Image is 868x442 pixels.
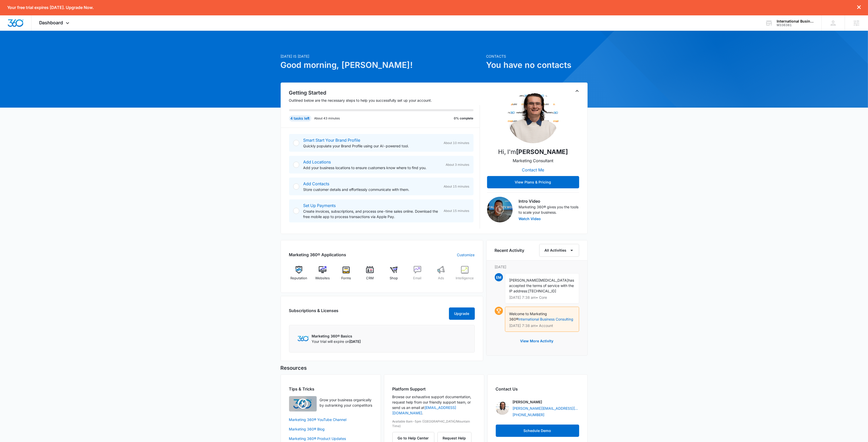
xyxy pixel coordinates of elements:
[509,312,547,321] span: Welcome to Marketing 360®
[777,19,814,23] div: account name
[486,59,588,71] h1: You have no contacts
[289,386,372,392] h2: Tips & Tricks
[349,339,361,344] span: [DATE]
[455,266,475,284] a: Intelligence
[513,158,553,164] p: Marketing Consultant
[513,406,579,411] a: [PERSON_NAME][EMAIL_ADDRESS][PERSON_NAME][DOMAIN_NAME]
[314,116,340,121] p: About 43 minutes
[519,317,574,321] a: International Business Consulting
[303,203,336,208] a: Set Up Payments
[438,276,444,281] span: Ads
[281,59,483,71] h1: Good morning, [PERSON_NAME]!
[509,278,574,293] span: has accepted the terms of service with the IP address:
[498,147,568,157] p: Hi, I'm
[495,273,503,281] span: EM
[315,276,330,281] span: Websites
[384,266,404,284] a: Shop
[539,244,579,257] button: All Activities
[495,264,579,270] p: [DATE]
[513,399,542,405] p: [PERSON_NAME]
[289,89,480,97] h2: Getting Started
[39,20,63,25] span: Dashboard
[360,266,380,284] a: CRM
[281,364,588,372] h5: Resources
[449,307,475,320] button: Upgrade
[517,164,549,176] button: Contact Me
[528,289,556,293] span: [TECHNICAL_ID]
[496,386,579,392] h2: Contact Us
[515,335,559,347] button: View More Activity
[495,247,524,253] h6: Recent Activity
[509,296,575,299] p: [DATE] 7:38 am • Core
[392,419,476,428] p: Available 8am-5pm ([GEOGRAPHIC_DATA]/Mountain Time)
[777,23,814,27] div: account id
[444,141,469,145] span: About 10 minutes
[392,394,476,416] p: Browse our exhaustive support documentation, request help from our friendly support team, or send...
[431,266,451,284] a: Ads
[303,159,331,165] a: Add Locations
[303,165,442,170] p: Add your business locations to ensure customers know where to find you.
[437,436,471,440] a: Request Help
[290,276,307,281] span: Reputation
[289,307,339,318] h2: Subscriptions & Licenses
[281,54,483,59] p: [DATE] is [DATE]
[303,143,440,149] p: Quickly populate your Brand Profile using our AI-powered tool.
[487,176,579,188] button: View Plans & Pricing
[496,402,509,415] img: Dominic Dakovich
[320,397,372,408] p: Grow your business organically by outranking your competitors
[446,162,469,167] span: About 3 minutes
[513,412,545,417] a: [PHONE_NUMBER]
[289,115,311,121] div: 4 tasks left
[509,324,575,327] p: [DATE] 7:38 am • Account
[454,116,474,121] p: 0% complete
[289,252,346,258] h2: Marketing 360® Applications
[456,276,474,281] span: Intelligence
[312,333,361,339] p: Marketing 360® Basics
[857,5,861,10] button: dismiss this dialog
[392,436,437,440] a: Go to Help Center
[516,148,568,156] strong: [PERSON_NAME]
[303,187,440,192] p: Store customer details and effortlessly communicate with them.
[487,197,513,222] img: Intro Video
[303,181,329,186] a: Add Contacts
[336,266,356,284] a: Forms
[413,276,422,281] span: Email
[496,425,579,437] button: Schedule Demo
[444,184,469,189] span: About 15 minutes
[303,209,440,219] p: Create invoices, subscriptions, and process one-time sales online. Download the free mobile app t...
[392,405,456,415] a: [EMAIL_ADDRESS][DOMAIN_NAME]
[289,266,309,284] a: Reputation
[457,252,475,258] a: Customize
[486,54,588,59] p: Contacts
[509,278,568,282] span: [PERSON_NAME][MEDICAL_DATA]
[289,426,372,432] a: Marketing 360® Blog
[7,5,94,10] p: Your free trial expires [DATE]. Upgrade Now.
[289,436,372,441] a: Marketing 360® Product Updates
[289,396,317,412] img: Quick Overview Video
[519,217,541,221] button: Watch Video
[574,88,580,94] button: Toggle Collapse
[390,276,398,281] span: Shop
[444,209,469,213] span: About 15 minutes
[31,15,78,30] div: Dashboard
[289,98,480,103] p: Outlined below are the necessary steps to help you successfully set up your account.
[408,266,427,284] a: Email
[341,276,351,281] span: Forms
[313,266,332,284] a: Websites
[303,138,360,143] a: Smart Start Your Brand Profile
[392,386,476,392] h2: Platform Support
[289,417,372,422] a: Marketing 360® YouTube Channel
[312,339,361,344] p: Your trial will expire on
[519,204,579,215] p: Marketing 360® gives you the tools to scale your business.
[366,276,374,281] span: CRM
[298,336,309,341] img: Marketing 360 Logo
[519,198,579,204] h3: Intro Video
[508,92,559,143] img: Dominic Dakovich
